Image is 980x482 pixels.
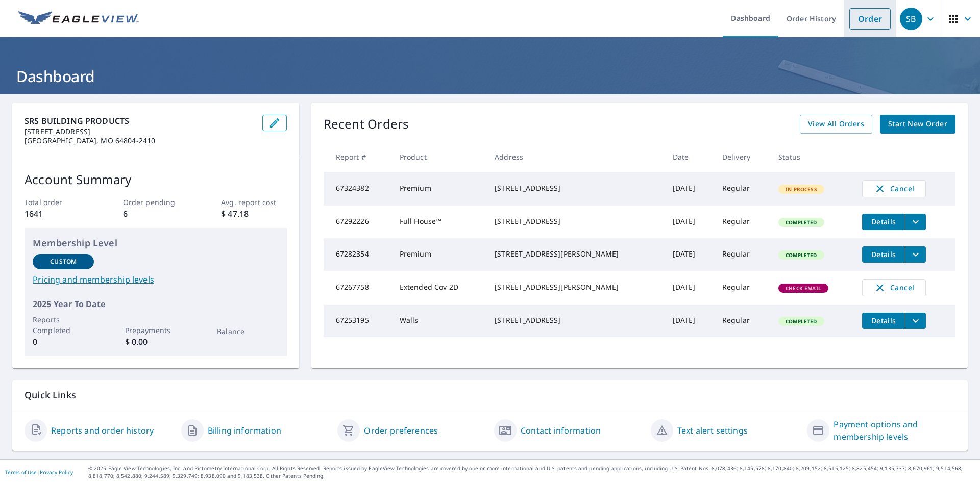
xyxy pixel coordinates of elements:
td: 67282354 [324,238,391,271]
td: [DATE] [665,172,714,206]
p: SRS BUILDING PRODUCTS [24,115,254,127]
p: Prepayments [125,325,186,336]
p: Custom [50,257,77,266]
span: View All Orders [808,118,864,131]
a: Contact information [521,424,601,437]
td: Walls [391,305,486,337]
span: Details [868,249,899,259]
div: [STREET_ADDRESS] [495,183,656,193]
a: Start New Order [880,115,955,134]
th: Status [770,142,854,172]
span: Cancel [873,183,915,195]
td: [DATE] [665,206,714,238]
span: In Process [779,186,823,193]
p: [GEOGRAPHIC_DATA], MO 64804-2410 [24,136,254,145]
p: Reports Completed [33,314,94,336]
td: Regular [714,206,770,238]
button: filesDropdownBtn-67292226 [905,214,926,230]
span: Cancel [873,282,915,294]
button: detailsBtn-67292226 [862,214,905,230]
button: filesDropdownBtn-67253195 [905,313,926,329]
p: [STREET_ADDRESS] [24,127,254,136]
th: Product [391,142,486,172]
div: [STREET_ADDRESS] [495,216,656,226]
a: Reports and order history [51,424,154,437]
span: Check Email [779,285,827,292]
th: Report # [324,142,391,172]
th: Address [486,142,664,172]
button: filesDropdownBtn-67282354 [905,246,926,263]
span: Details [868,316,899,325]
button: Cancel [862,180,926,197]
td: [DATE] [665,271,714,305]
td: Extended Cov 2D [391,271,486,305]
button: Cancel [862,279,926,296]
div: [STREET_ADDRESS][PERSON_NAME] [495,282,656,292]
td: [DATE] [665,305,714,337]
a: Pricing and membership levels [33,273,279,286]
th: Delivery [714,142,770,172]
th: Date [665,142,714,172]
td: 67324382 [324,172,391,206]
td: [DATE] [665,238,714,271]
span: Completed [779,318,823,325]
p: © 2025 Eagle View Technologies, Inc. and Pictometry International Corp. All Rights Reserved. Repo... [88,465,975,480]
p: Balance [217,326,278,337]
p: Quick Links [24,389,955,401]
p: Avg. report cost [221,197,286,208]
td: Regular [714,172,770,206]
a: Text alert settings [677,424,748,437]
p: $ 0.00 [125,336,186,348]
span: Completed [779,219,823,226]
p: Total order [24,197,90,208]
p: 2025 Year To Date [33,298,279,310]
td: Premium [391,172,486,206]
button: detailsBtn-67282354 [862,246,905,263]
div: SB [900,8,922,30]
a: Privacy Policy [40,469,73,476]
td: 67253195 [324,305,391,337]
p: Order pending [123,197,188,208]
span: Details [868,217,899,226]
a: View All Orders [800,115,872,134]
p: 6 [123,208,188,220]
p: Membership Level [33,236,279,250]
p: | [5,469,73,475]
td: Regular [714,238,770,271]
p: 0 [33,336,94,348]
span: Start New Order [888,118,947,131]
a: Terms of Use [5,469,37,476]
div: [STREET_ADDRESS] [495,315,656,325]
button: detailsBtn-67253195 [862,313,905,329]
td: Regular [714,305,770,337]
a: Billing information [208,424,281,437]
p: $ 47.18 [221,208,286,220]
div: [STREET_ADDRESS][PERSON_NAME] [495,249,656,259]
p: Recent Orders [324,115,409,134]
td: 67292226 [324,206,391,238]
p: Account Summary [24,170,287,189]
h1: Dashboard [12,66,968,87]
td: Full House™ [391,206,486,238]
td: 67267758 [324,271,391,305]
p: 1641 [24,208,90,220]
a: Order [849,8,891,30]
td: Premium [391,238,486,271]
a: Order preferences [364,424,438,437]
img: EV Logo [18,11,139,27]
td: Regular [714,271,770,305]
span: Completed [779,251,823,259]
a: Payment options and membership levels [834,418,955,443]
